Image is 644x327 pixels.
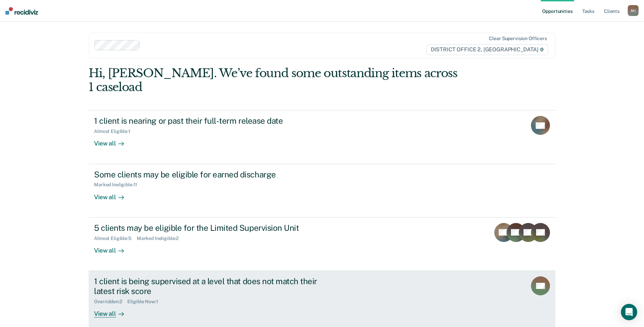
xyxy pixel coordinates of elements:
button: MJ [628,5,639,16]
div: Some clients may be eligible for earned discharge [94,170,332,179]
div: M J [628,5,639,16]
div: Marked Ineligible : 2 [137,236,184,241]
a: 1 client is nearing or past their full-term release dateAlmost Eligible:1View all [89,110,555,164]
div: 1 client is being supervised at a level that does not match their latest risk score [94,276,332,296]
div: Almost Eligible : 1 [94,128,136,134]
div: Marked Ineligible : 11 [94,182,143,188]
div: Almost Eligible : 5 [94,236,137,241]
div: View all [94,134,132,148]
div: Clear supervision officers [489,36,547,41]
div: Hi, [PERSON_NAME]. We’ve found some outstanding items across 1 caseload [89,66,462,94]
div: View all [94,241,132,254]
a: Some clients may be eligible for earned dischargeMarked Ineligible:11View all [89,164,555,218]
div: 1 client is nearing or past their full-term release date [94,116,332,126]
div: Eligible Now : 1 [127,299,163,305]
img: Recidiviz [5,7,38,15]
div: View all [94,304,132,317]
div: Overridden : 2 [94,299,127,305]
div: 5 clients may be eligible for the Limited Supervision Unit [94,223,332,233]
span: DISTRICT OFFICE 2, [GEOGRAPHIC_DATA] [426,44,548,55]
div: Open Intercom Messenger [621,304,637,320]
a: 5 clients may be eligible for the Limited Supervision UnitAlmost Eligible:5Marked Ineligible:2Vie... [89,218,555,271]
div: View all [94,188,132,201]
